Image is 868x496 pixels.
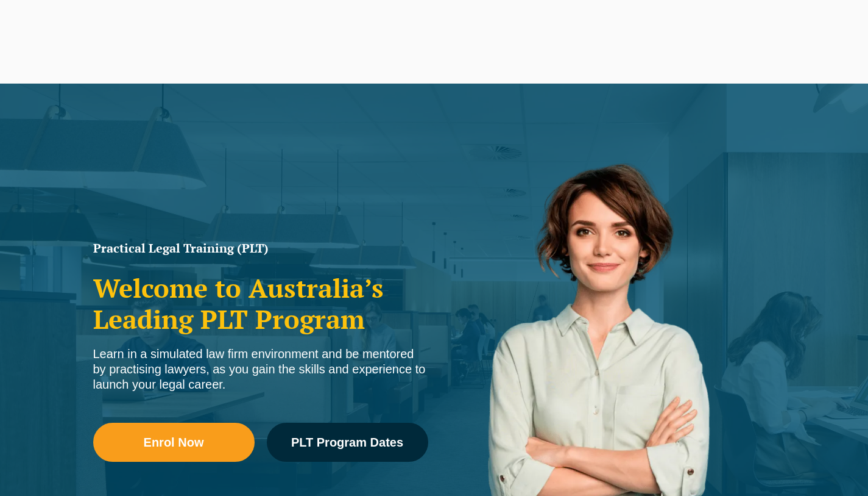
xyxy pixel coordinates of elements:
h2: Welcome to Australia’s Leading PLT Program [93,273,428,334]
div: Learn in a simulated law firm environment and be mentored by practising lawyers, as you gain the ... [93,347,428,392]
a: PLT Program Dates [267,423,428,462]
h1: Practical Legal Training (PLT) [93,242,428,254]
span: PLT Program Dates [291,436,403,448]
a: Enrol Now [93,423,255,462]
span: Enrol Now [144,436,204,448]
